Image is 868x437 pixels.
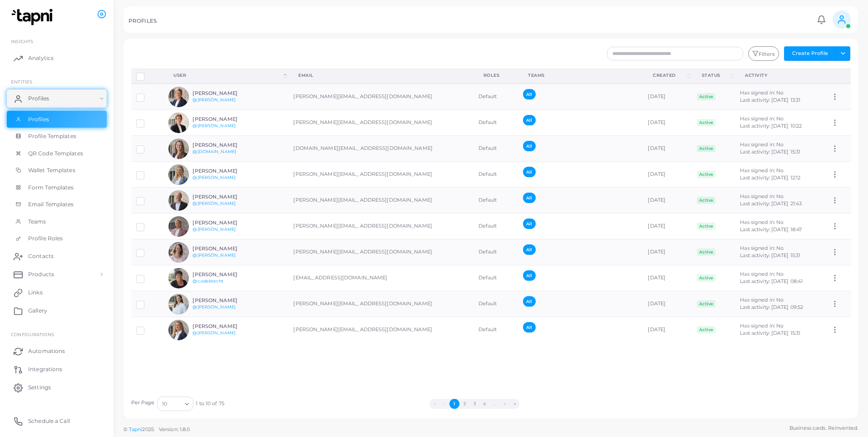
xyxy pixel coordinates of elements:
a: Profile Roles [7,230,107,247]
span: Last activity: [DATE] 09:52 [740,304,803,310]
button: Filters [748,46,779,61]
span: INSIGHTS [11,39,33,44]
td: [DATE] [643,162,691,188]
span: Active [697,326,716,333]
span: All [523,270,535,281]
span: Active [697,145,716,152]
td: [PERSON_NAME][EMAIL_ADDRESS][DOMAIN_NAME] [288,214,473,239]
td: Default [473,214,518,239]
span: Products [28,270,54,278]
a: @[PERSON_NAME] [192,304,236,309]
img: avatar [168,216,189,237]
a: Automations [7,342,107,360]
span: 1 to 10 of 75 [196,400,224,407]
td: [DATE] [643,84,691,110]
img: avatar [168,294,189,314]
a: Profile Templates [7,128,107,145]
span: All [523,167,535,177]
img: logo [8,9,59,25]
td: [DATE] [643,317,691,343]
a: Email Templates [7,196,107,213]
td: [DATE] [643,188,691,214]
img: avatar [168,242,189,263]
button: Go to next page [500,399,510,409]
div: activity [745,72,816,79]
span: All [523,193,535,203]
span: Schedule a Call [28,417,70,425]
td: [PERSON_NAME][EMAIL_ADDRESS][DOMAIN_NAME] [288,239,473,265]
span: Automations [28,347,65,355]
span: Business cards. Reinvented. [789,424,858,432]
td: Default [473,239,518,265]
div: User [173,72,282,79]
a: Settings [7,378,107,397]
th: Action [826,69,851,84]
span: Version: 1.8.0 [159,426,190,432]
a: Profiles [7,111,107,128]
img: avatar [168,190,189,211]
td: [DATE] [643,265,691,291]
td: Default [473,317,518,343]
button: Go to page 4 [479,399,489,409]
a: Teams [7,213,107,230]
td: Default [473,291,518,317]
td: Default [473,265,518,291]
span: Settings [28,383,51,392]
span: Last activity: [DATE] 18:47 [740,226,802,233]
span: Last activity: [DATE] 21:43 [740,200,802,207]
a: @[PERSON_NAME] [192,227,236,232]
span: All [523,141,535,151]
span: Active [697,248,716,256]
span: Wallet Templates [28,166,75,174]
img: avatar [168,164,189,185]
span: Has signed in: No [740,167,784,174]
span: All [523,115,535,125]
span: Last activity: [DATE] 10:22 [740,123,802,129]
td: [PERSON_NAME][EMAIL_ADDRESS][DOMAIN_NAME] [288,188,473,214]
td: [DATE] [643,239,691,265]
span: Active [697,197,716,204]
span: © [123,426,190,433]
button: Create Profile [784,46,836,61]
td: Default [473,110,518,136]
h6: [PERSON_NAME] [192,246,259,252]
span: Last activity: [DATE] 13:31 [740,97,800,103]
span: Gallery [28,307,47,315]
h6: [PERSON_NAME] [192,272,259,278]
span: 2025 [142,426,153,433]
span: Profile Templates [28,132,76,140]
td: Default [473,188,518,214]
td: [PERSON_NAME][EMAIL_ADDRESS][DOMAIN_NAME] [288,317,473,343]
label: Per Page [131,399,155,407]
span: Teams [28,218,46,226]
button: Go to page 2 [459,399,469,409]
button: Go to page 3 [469,399,479,409]
a: Products [7,265,107,283]
span: Has signed in: No [740,89,784,96]
span: All [523,322,535,333]
a: @[PERSON_NAME] [192,201,236,206]
ul: Pagination [224,399,725,409]
span: Has signed in: No [740,245,784,251]
span: Contacts [28,252,54,260]
span: Analytics [28,54,54,62]
td: [DOMAIN_NAME][EMAIL_ADDRESS][DOMAIN_NAME] [288,136,473,162]
span: Has signed in: No [740,297,784,303]
span: Active [697,223,716,230]
a: Profiles [7,89,107,108]
span: Last activity: [DATE] 15:31 [740,252,800,258]
a: Analytics [7,49,107,67]
h6: [PERSON_NAME] [192,323,259,329]
a: @[PERSON_NAME] [192,330,236,335]
img: avatar [168,87,189,107]
a: @[DOMAIN_NAME] [192,149,236,154]
span: Active [697,171,716,178]
span: Profiles [28,94,49,103]
a: Schedule a Call [7,412,107,430]
a: @c.odebrecht [192,278,223,283]
a: @[PERSON_NAME] [192,97,236,102]
div: Search for option [157,397,193,411]
img: avatar [168,139,189,159]
span: Has signed in: No [740,323,784,329]
a: @[PERSON_NAME] [192,123,236,128]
